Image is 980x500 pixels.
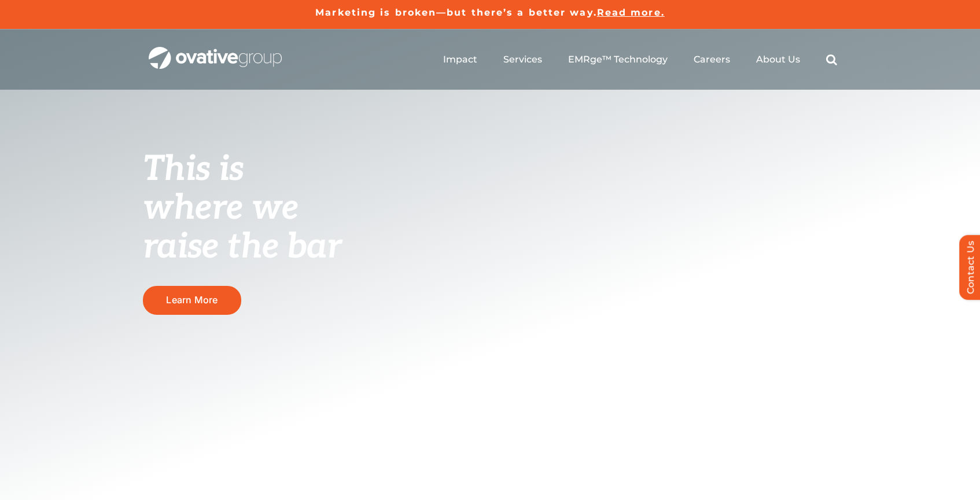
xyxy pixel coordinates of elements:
[143,187,341,268] span: where we raise the bar
[756,54,800,65] a: About Us
[694,54,730,65] a: Careers
[149,46,282,57] a: OG_Full_horizontal_WHT
[143,149,244,190] span: This is
[568,54,668,65] a: EMRge™ Technology
[443,54,477,65] a: Impact
[597,7,665,18] a: Read more.
[443,41,837,78] nav: Menu
[143,286,241,314] a: Learn More
[826,54,837,65] a: Search
[503,54,542,65] a: Services
[315,7,597,18] a: Marketing is broken—but there’s a better way.
[166,295,218,306] span: Learn More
